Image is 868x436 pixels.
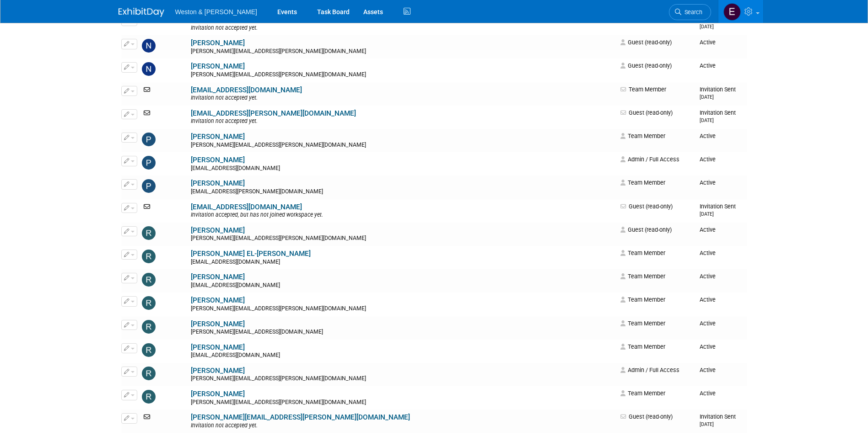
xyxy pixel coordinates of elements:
[142,179,156,193] img: Peter Kolokithas
[191,367,245,375] a: [PERSON_NAME]
[700,390,716,397] span: Active
[700,421,714,427] small: [DATE]
[191,179,245,187] a: [PERSON_NAME]
[620,390,665,397] span: Team Member
[700,117,714,123] small: [DATE]
[191,273,245,281] a: [PERSON_NAME]
[191,343,245,351] a: [PERSON_NAME]
[142,133,156,146] img: Patrick Bates
[191,142,615,149] div: [PERSON_NAME][EMAIL_ADDRESS][PERSON_NAME][DOMAIN_NAME]
[700,343,716,350] span: Active
[700,296,716,303] span: Active
[142,226,156,240] img: rachel cotter
[191,422,615,430] div: Invitation not accepted yet.
[620,86,666,93] span: Team Member
[700,179,716,186] span: Active
[142,273,156,287] img: Raju Vasamsetti
[700,273,716,280] span: Active
[142,62,156,76] img: Nicholas Tatalovich
[191,282,615,289] div: [EMAIL_ADDRESS][DOMAIN_NAME]
[142,390,156,404] img: Robin Seidel
[191,118,615,125] div: Invitation not accepted yet.
[142,296,156,310] img: Regan Andreola
[620,413,673,420] span: Guest (read-only)
[175,8,257,16] span: Weston & [PERSON_NAME]
[700,211,714,217] small: [DATE]
[191,352,615,359] div: [EMAIL_ADDRESS][DOMAIN_NAME]
[700,39,716,46] span: Active
[191,133,245,141] a: [PERSON_NAME]
[700,86,736,100] span: Invitation Sent
[191,25,615,32] div: Invitation not accepted yet.
[620,250,665,256] span: Team Member
[700,62,716,69] span: Active
[191,165,615,172] div: [EMAIL_ADDRESS][DOMAIN_NAME]
[620,273,665,280] span: Team Member
[191,156,245,164] a: [PERSON_NAME]
[700,413,736,427] span: Invitation Sent
[700,367,716,373] span: Active
[700,94,714,100] small: [DATE]
[191,188,615,196] div: [EMAIL_ADDRESS][PERSON_NAME][DOMAIN_NAME]
[620,62,672,69] span: Guest (read-only)
[191,203,302,211] a: [EMAIL_ADDRESS][DOMAIN_NAME]
[620,39,672,46] span: Guest (read-only)
[191,296,245,304] a: [PERSON_NAME]
[620,296,665,303] span: Team Member
[142,320,156,334] img: Rhianna Sommers
[191,48,615,55] div: [PERSON_NAME][EMAIL_ADDRESS][PERSON_NAME][DOMAIN_NAME]
[191,399,615,406] div: [PERSON_NAME][EMAIL_ADDRESS][PERSON_NAME][DOMAIN_NAME]
[681,9,702,16] span: Search
[191,226,245,234] a: [PERSON_NAME]
[700,203,736,217] span: Invitation Sent
[191,320,245,328] a: [PERSON_NAME]
[191,71,615,79] div: [PERSON_NAME][EMAIL_ADDRESS][PERSON_NAME][DOMAIN_NAME]
[620,320,665,327] span: Team Member
[700,133,716,139] span: Active
[620,109,673,116] span: Guest (read-only)
[700,109,736,123] span: Invitation Sent
[700,156,716,163] span: Active
[620,226,672,233] span: Guest (read-only)
[700,250,716,256] span: Active
[620,156,679,163] span: Admin / Full Access
[191,212,615,219] div: Invitation accepted, but has not joined workspace yet.
[142,367,156,380] img: Roberta Sinclair
[191,95,615,102] div: Invitation not accepted yet.
[700,226,716,233] span: Active
[191,413,410,421] a: [PERSON_NAME][EMAIL_ADDRESS][PERSON_NAME][DOMAIN_NAME]
[142,250,156,263] img: Raed EL-Farhan
[142,39,156,53] img: Nicholas Newbold
[700,320,716,327] span: Active
[142,343,156,357] img: Robert Tedeschi
[191,235,615,242] div: [PERSON_NAME][EMAIL_ADDRESS][PERSON_NAME][DOMAIN_NAME]
[191,375,615,383] div: [PERSON_NAME][EMAIL_ADDRESS][PERSON_NAME][DOMAIN_NAME]
[142,156,156,170] img: Patrick Yeo
[700,24,714,30] small: [DATE]
[723,3,741,21] img: Edyn Winter
[191,62,245,70] a: [PERSON_NAME]
[669,4,711,20] a: Search
[191,250,311,258] a: [PERSON_NAME] EL-[PERSON_NAME]
[620,367,679,373] span: Admin / Full Access
[620,203,673,210] span: Guest (read-only)
[191,390,245,398] a: [PERSON_NAME]
[119,8,164,17] img: ExhibitDay
[191,109,356,117] a: [EMAIL_ADDRESS][PERSON_NAME][DOMAIN_NAME]
[620,343,665,350] span: Team Member
[191,305,615,313] div: [PERSON_NAME][EMAIL_ADDRESS][PERSON_NAME][DOMAIN_NAME]
[191,329,615,336] div: [PERSON_NAME][EMAIL_ADDRESS][DOMAIN_NAME]
[620,133,665,139] span: Team Member
[191,86,302,94] a: [EMAIL_ADDRESS][DOMAIN_NAME]
[620,179,665,186] span: Team Member
[191,39,245,47] a: [PERSON_NAME]
[191,259,615,266] div: [EMAIL_ADDRESS][DOMAIN_NAME]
